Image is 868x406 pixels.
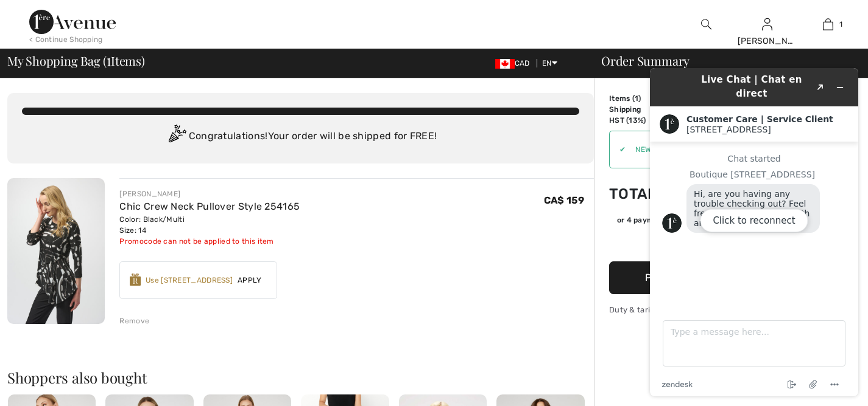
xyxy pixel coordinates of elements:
[164,125,189,149] img: Congratulation2.svg
[7,178,105,324] img: Chic Crew Neck Pullover Style 254165
[495,59,535,67] span: CAD
[609,261,792,294] button: Proceed to Payment
[626,131,751,168] input: Promo code
[119,214,300,236] div: Color: Black/Multi Size: 14
[609,115,678,126] td: HST (13%)
[798,17,858,32] a: 1
[609,215,792,230] div: or 4 payments ofCA$ 44.92withSezzle Click to learn more about Sezzle
[119,315,149,326] div: Remove
[609,93,678,104] td: Items ( )
[7,370,594,385] h2: Shoppers also bought
[738,35,797,47] div: [PERSON_NAME]
[762,18,772,30] a: Sign In
[635,94,638,103] span: 1
[610,144,626,155] div: ✔
[823,17,833,32] img: My Bag
[119,201,300,212] a: Chic Crew Neck Pullover Style 254165
[609,230,792,257] iframe: PayPal-paypal
[233,275,267,286] span: Apply
[609,173,678,215] td: Total
[640,58,868,406] iframe: Find more information here
[107,52,111,67] span: 1
[609,104,678,115] td: Shipping
[130,274,141,286] img: Reward-Logo.svg
[609,304,792,315] div: Duty & tariff-free | Uninterrupted shipping
[119,236,300,247] div: Promocode can not be applied to this item
[839,19,842,30] span: 1
[617,215,792,225] div: or 4 payments of with
[701,17,711,32] img: search the website
[7,55,145,67] span: My Shopping Bag ( Items)
[762,17,772,32] img: My Info
[119,188,300,199] div: [PERSON_NAME]
[29,34,103,45] div: < Continue Shopping
[495,59,515,69] img: Canadian Dollar
[29,9,54,19] span: Chat
[29,10,116,34] img: 1ère Avenue
[542,59,557,67] span: EN
[587,55,861,67] div: Order Summary
[22,125,579,149] div: Congratulations! Your order will be shipped for FREE!
[146,275,233,286] div: Use [STREET_ADDRESS]
[544,194,584,206] span: CA$ 159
